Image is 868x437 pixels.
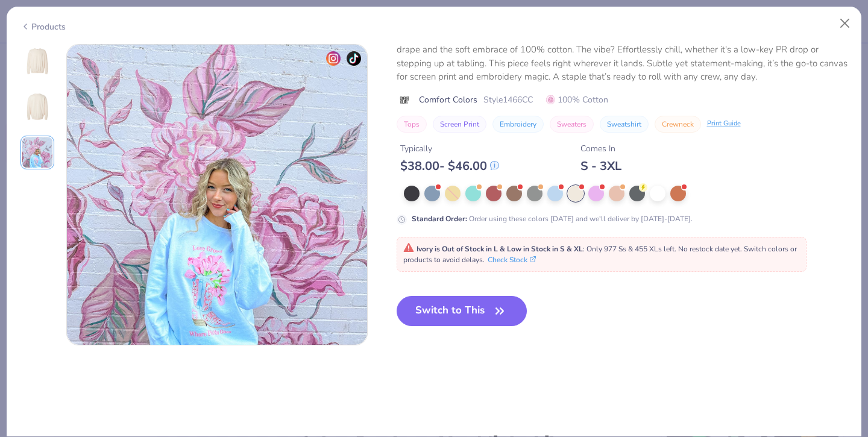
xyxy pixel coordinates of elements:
[20,20,66,33] div: Products
[492,116,544,133] button: Embroidery
[397,296,527,326] button: Switch to This
[488,254,536,265] button: Check Stock
[417,244,583,254] strong: Ivory is Out of Stock in L & Low in Stock in S & XL
[397,95,413,105] img: brand logo
[600,116,649,133] button: Sweatshirt
[21,136,54,169] img: User generated content
[550,116,594,133] button: Sweaters
[23,46,52,75] img: Front
[707,119,741,129] div: Print Guide
[546,93,608,106] span: 100% Cotton
[397,116,427,133] button: Tops
[67,45,367,345] img: 49f82fef-da3f-4533-ab60-4d1393a967bd
[400,142,499,155] div: Typically
[400,159,499,174] div: $ 38.00 - $ 46.00
[347,51,361,66] img: tiktok-icon.png
[655,116,701,133] button: Crewneck
[403,244,797,265] span: : Only 977 Ss & 455 XLs left. No restock date yet. Switch colors or products to avoid delays.
[483,93,533,106] span: Style 1466CC
[419,93,477,106] span: Comfort Colors
[397,30,848,84] div: Comfort Colors knows the game with this Unisex Lightweight Cotton Crewneck Sweatshirt. It's all a...
[326,51,341,66] img: insta-icon.png
[580,142,621,155] div: Comes In
[412,214,467,224] strong: Standard Order :
[834,12,857,35] button: Close
[412,213,693,224] div: Order using these colors [DATE] and we'll deliver by [DATE]-[DATE].
[23,92,52,121] img: Back
[433,116,486,133] button: Screen Print
[580,159,621,174] div: S - 3XL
